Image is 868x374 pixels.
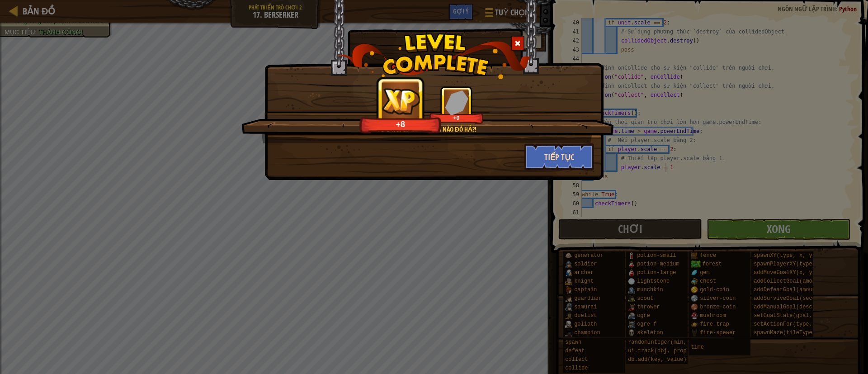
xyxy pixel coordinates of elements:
[362,119,439,129] div: +8
[445,90,468,115] img: reward_icon_gems.png
[382,87,420,114] img: reward_icon_xp.png
[284,125,570,134] div: Tường? Có cái tường nào đó hả?!
[431,114,482,121] div: +0
[524,143,594,170] button: Tiếp tục
[337,33,531,79] img: level_complete.png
